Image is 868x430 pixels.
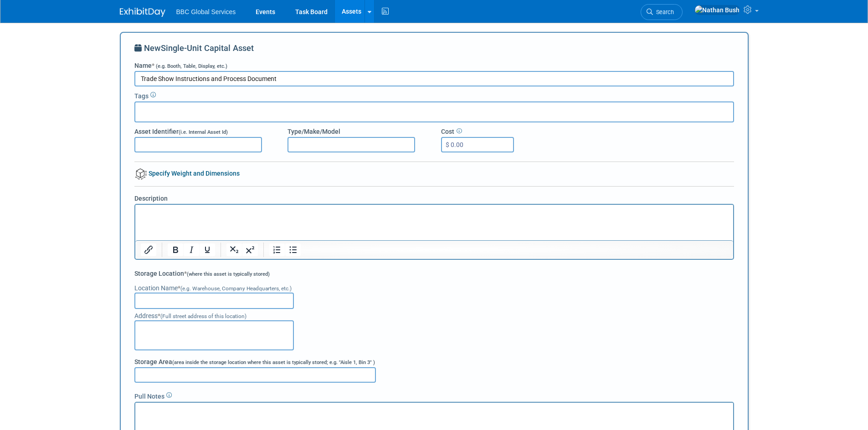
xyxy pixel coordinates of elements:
[179,129,228,135] span: (i.e. Internal Asset Id)
[134,170,240,177] a: Specify Weight and Dimensions
[134,311,734,320] div: Address
[172,359,375,365] span: (area inside the storage location where this asset is typically stored; e.g. "Aisle 1, Bin 3" )
[134,283,734,293] div: Location Name
[441,128,454,135] span: Cost
[653,9,674,15] span: Search
[641,4,683,20] a: Search
[135,205,733,240] iframe: Rich Text Area
[180,285,292,292] small: (e.g. Warehouse, Company Headquarters, etc.)
[134,127,228,136] label: Asset Identifier
[226,243,242,256] button: Subscript
[161,43,254,53] span: Single-Unit Capital Asset
[168,243,183,256] button: Bold
[269,243,285,256] button: Numbered list
[242,243,258,256] button: Superscript
[200,243,215,256] button: Underline
[156,63,227,69] span: (e.g. Booth, Table, Display, etc.)
[160,313,247,319] small: (Full street address of this location)
[187,271,270,277] span: (where this asset is typically stored)
[134,61,227,70] label: Name
[134,390,734,401] div: Pull Notes
[134,357,375,366] label: Storage Area
[176,8,236,15] span: BBC Global Services
[141,243,156,256] button: Insert/edit link
[134,89,734,101] div: Tags
[285,243,301,256] button: Bullet list
[120,8,165,17] img: ExhibitDay
[135,168,147,180] img: bvolume.png
[134,194,168,203] label: Description
[134,269,270,278] label: Storage Location
[184,243,199,256] button: Italic
[694,5,740,15] img: Nathan Bush
[134,42,734,61] div: New
[288,127,340,136] label: Type/Make/Model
